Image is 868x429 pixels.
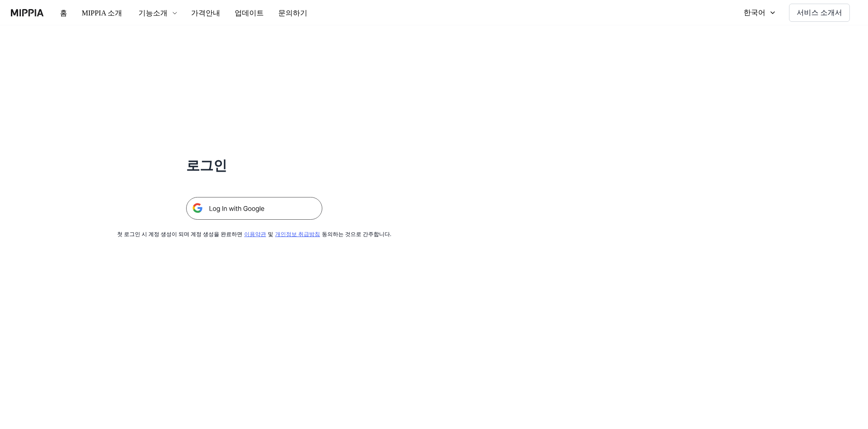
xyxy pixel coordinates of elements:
button: 한국어 [743,4,787,22]
button: 홈 [53,4,74,22]
img: logo [11,9,44,16]
img: 구글 로그인 버튼 [186,197,322,220]
a: 업데이트 [217,0,257,25]
button: 기능소개 [126,4,177,22]
a: 개인정보 취급방침 [272,231,310,237]
button: 가격안내 [177,4,217,22]
button: 업데이트 [217,4,257,22]
div: 기능소개 [133,8,163,19]
h1: 로그인 [186,156,322,175]
div: 한국어 [750,7,773,18]
button: MIPPIA 소개 [74,4,126,22]
a: 이용약관 [246,231,264,237]
div: 첫 로그인 시 계정 생성이 되며 계정 생성을 완료하면 및 동의하는 것으로 간주합니다. [138,231,370,238]
button: 서비스 소개서 [794,4,850,22]
button: 문의하기 [257,4,297,22]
